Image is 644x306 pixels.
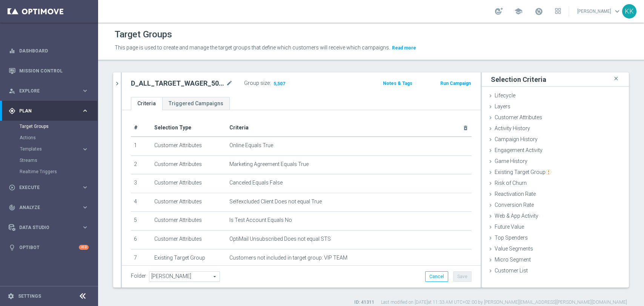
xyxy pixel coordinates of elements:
[9,88,81,94] div: Explore
[9,108,81,114] div: Plan
[151,212,226,231] td: Customer Attributes
[495,169,551,175] span: Existing Target Group
[151,230,226,249] td: Customer Attributes
[273,81,286,88] span: 5,507
[151,249,226,268] td: Existing Target Group
[20,155,97,166] div: Streams
[19,61,89,81] a: Mission Control
[131,155,151,174] td: 2
[226,79,233,88] i: mode_edit
[8,205,89,211] button: track_changes Analyze keyboard_arrow_right
[453,271,472,282] button: Save
[229,180,283,186] span: Canceled Equals False
[8,68,89,74] button: Mission Control
[19,109,81,113] span: Plan
[20,169,78,175] a: Realtime Triggers
[9,224,81,231] div: Data Studio
[229,198,322,205] span: Selfexcluded Client Does not equal True
[495,257,531,263] span: Micro Segment
[8,244,89,251] div: lightbulb Optibot +10
[9,61,89,81] div: Mission Control
[131,137,151,155] td: 1
[9,184,15,191] i: play_circle_outline
[151,193,226,212] td: Customer Attributes
[495,92,515,98] span: Lifecycle
[19,205,81,210] span: Analyze
[425,271,448,282] button: Cancel
[622,4,636,18] div: KK
[151,174,226,193] td: Customer Attributes
[9,184,81,191] div: Execute
[131,79,224,88] h2: D_ALL_TARGET_WAGER_50% do 300 PLN_SON_290925
[354,299,374,306] label: ID: 41311
[229,217,292,223] span: Is Test Account Equals No
[244,80,270,86] label: Group size
[81,224,89,231] i: keyboard_arrow_right
[81,107,89,114] i: keyboard_arrow_right
[20,146,89,152] button: Templates keyboard_arrow_right
[495,125,530,131] span: Activity History
[514,7,523,15] span: school
[382,79,413,88] button: Notes & Tags
[8,225,89,231] button: Data Studio keyboard_arrow_right
[8,185,89,191] button: play_circle_outline Execute keyboard_arrow_right
[81,87,89,94] i: keyboard_arrow_right
[495,268,528,274] span: Customer List
[9,237,89,257] div: Optibot
[131,174,151,193] td: 3
[495,246,533,252] span: Value Segments
[19,225,81,230] span: Data Studio
[79,245,89,250] div: +10
[9,41,89,61] div: Dashboard
[9,244,15,251] i: lightbulb
[8,108,89,114] div: gps_fixed Plan keyboard_arrow_right
[19,41,89,61] a: Dashboard
[19,89,81,93] span: Explore
[9,88,15,94] i: person_search
[19,185,81,190] span: Execute
[381,299,627,306] label: Last modified on [DATE] at 11:33 AM UTC+02:00 by [PERSON_NAME][EMAIL_ADDRESS][PERSON_NAME][DOMAIN...
[495,114,542,120] span: Customer Attributes
[8,88,89,94] button: person_search Explore keyboard_arrow_right
[20,132,97,143] div: Actions
[270,80,271,86] label: :
[151,137,226,155] td: Customer Attributes
[151,155,226,174] td: Customer Attributes
[9,108,15,114] i: gps_fixed
[20,157,78,163] a: Streams
[495,136,538,142] span: Campaign History
[20,123,78,129] a: Target Groups
[463,125,469,131] i: delete_forever
[131,212,151,231] td: 5
[612,74,620,84] i: close
[391,44,417,52] button: Read more
[81,146,89,153] i: keyboard_arrow_right
[495,235,528,241] span: Top Spenders
[19,237,79,257] a: Optibot
[495,224,524,230] span: Future Value
[229,161,309,168] span: Marketing Agreement Equals True
[20,143,97,155] div: Templates
[495,191,536,197] span: Reactivation Rate
[131,97,162,110] a: Criteria
[20,166,97,177] div: Realtime Triggers
[229,125,249,131] span: Criteria
[495,202,534,208] span: Conversion Rate
[131,249,151,268] td: 7
[131,230,151,249] td: 6
[495,158,527,164] span: Game History
[131,273,146,279] label: Folder
[8,293,14,300] i: settings
[20,121,97,132] div: Target Groups
[81,184,89,191] i: keyboard_arrow_right
[495,147,543,153] span: Engagement Activity
[229,142,273,149] span: Online Equals True
[113,72,121,95] button: chevron_right
[495,103,510,109] span: Layers
[115,29,172,40] h1: Target Groups
[131,193,151,212] td: 4
[18,294,41,298] a: Settings
[229,255,347,261] span: Customers not included in target group: VIP TEAM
